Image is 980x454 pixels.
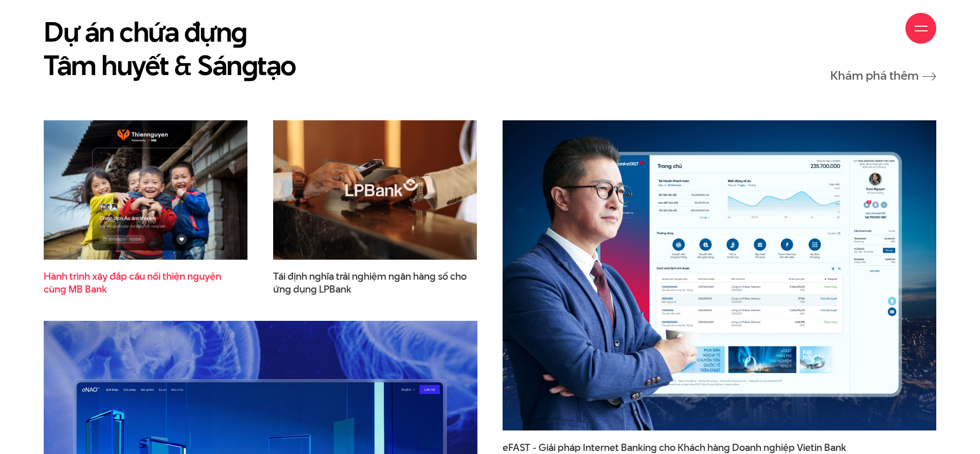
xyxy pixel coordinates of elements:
[830,69,936,82] a: Khám phá thêm
[273,283,351,296] span: ứng dụng LPBank
[44,283,107,296] span: cùng MB Bank
[44,270,247,296] span: Hành trình xây đắp cầu nối thiện nguyện
[242,46,258,84] en: g
[273,270,477,296] span: Tái định nghĩa trải nghiệm ngân hàng số cho
[273,270,477,296] a: Tái định nghĩa trải nghiệm ngân hàng số choứng dụng LPBank
[44,15,296,82] h2: Dự án chứa đựn Tâm huyết & Sán tạo
[44,270,247,296] a: Hành trình xây đắp cầu nối thiện nguyệncùng MB Bank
